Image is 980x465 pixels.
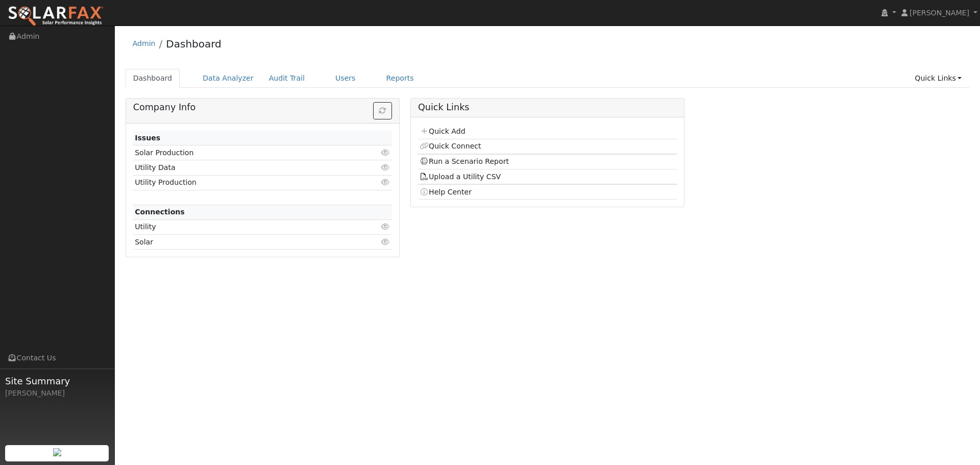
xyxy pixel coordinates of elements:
td: Solar Production [133,145,350,160]
img: retrieve [53,448,61,456]
td: Utility Production [133,175,350,190]
span: [PERSON_NAME] [910,9,969,17]
strong: Connections [135,208,185,216]
h5: Quick Links [418,102,677,113]
img: SolarFax [8,6,104,27]
a: Data Analyzer [195,69,261,88]
i: Click to view [381,238,390,246]
i: Click to view [381,223,390,230]
a: Reports [379,69,422,88]
div: [PERSON_NAME] [5,388,109,399]
td: Utility Data [133,160,350,175]
a: Help Center [420,188,472,196]
h5: Company Info [133,102,392,113]
i: Click to view [381,179,390,186]
i: Click to view [381,149,390,156]
a: Users [328,69,363,88]
a: Dashboard [126,69,180,88]
a: Admin [133,39,156,47]
a: Quick Links [907,69,969,88]
a: Dashboard [166,38,222,50]
td: Utility [133,219,350,234]
span: Site Summary [5,374,109,388]
a: Quick Connect [420,142,481,150]
td: Solar [133,235,350,250]
i: Click to view [381,164,390,171]
a: Upload a Utility CSV [420,173,501,181]
a: Run a Scenario Report [420,157,509,165]
strong: Issues [135,134,160,142]
a: Quick Add [420,127,465,135]
a: Audit Trail [261,69,312,88]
